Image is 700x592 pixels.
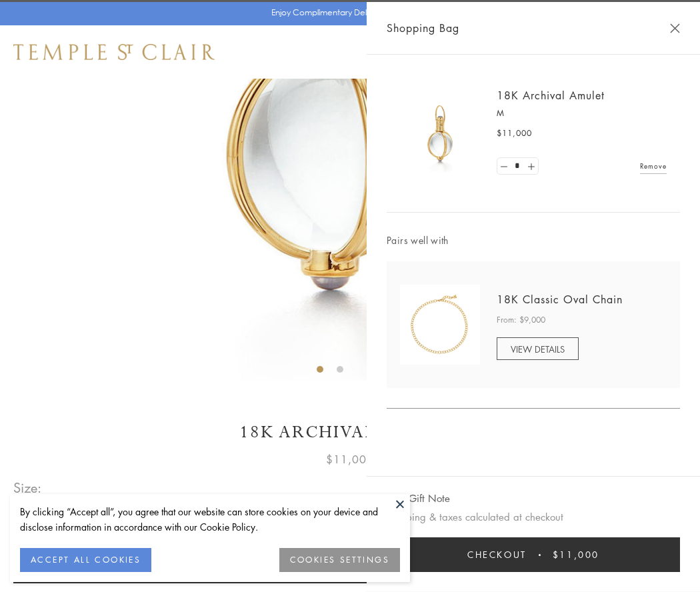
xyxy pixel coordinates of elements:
[497,107,667,120] p: M
[640,159,667,173] a: Remove
[497,313,545,327] span: From: $9,000
[271,6,423,19] p: Enjoy Complimentary Delivery & Returns
[511,343,565,355] span: VIEW DETAILS
[497,88,605,103] a: 18K Archival Amulet
[400,285,480,365] img: N88865-OV18
[13,477,43,499] span: Size:
[387,537,680,572] button: Checkout $11,000
[20,504,400,535] div: By clicking “Accept all”, you agree that our website can store cookies on your device and disclos...
[553,547,599,562] span: $11,000
[279,548,400,572] button: COOKIES SETTINGS
[387,509,680,525] p: Shipping & taxes calculated at checkout
[387,19,459,37] span: Shopping Bag
[387,233,680,248] span: Pairs well with
[497,337,579,360] a: VIEW DETAILS
[670,23,680,33] button: Close Shopping Bag
[387,490,450,507] button: Add Gift Note
[467,547,527,562] span: Checkout
[400,93,480,173] img: 18K Archival Amulet
[497,292,623,307] a: 18K Classic Oval Chain
[497,127,532,140] span: $11,000
[13,44,215,60] img: Temple St. Clair
[20,548,151,572] button: ACCEPT ALL COOKIES
[13,421,687,444] h1: 18K Archival Amulet
[326,451,374,468] span: $11,000
[497,158,511,175] a: Set quantity to 0
[524,158,537,175] a: Set quantity to 2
